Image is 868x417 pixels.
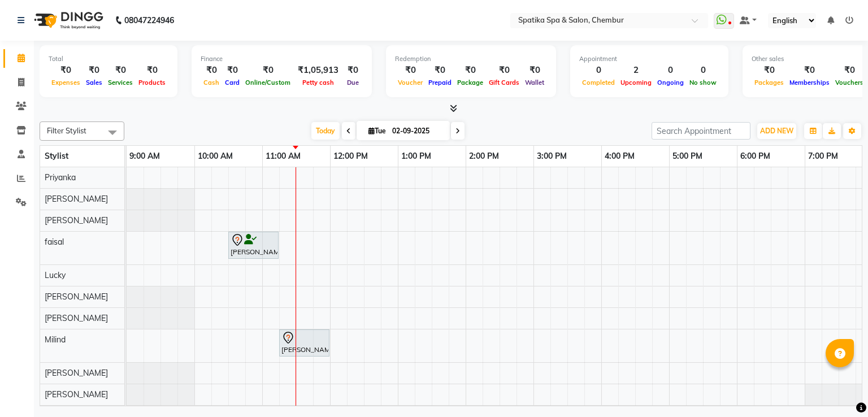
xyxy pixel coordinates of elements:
div: ₹0 [49,64,83,77]
span: Cash [201,79,222,86]
div: Redemption [395,54,547,64]
div: 2 [618,64,654,77]
div: 0 [654,64,687,77]
div: ₹0 [395,64,426,77]
div: ₹0 [522,64,547,77]
a: 10:00 AM [195,148,236,164]
span: Sales [83,79,105,86]
div: ₹0 [136,64,168,77]
span: Prepaid [426,79,454,86]
span: Stylist [45,151,68,161]
div: ₹0 [105,64,136,77]
div: 0 [687,64,719,77]
span: Package [454,79,486,86]
span: Gift Cards [486,79,522,86]
span: Online/Custom [242,79,293,86]
a: 9:00 AM [127,148,163,164]
div: Appointment [579,54,719,64]
span: Tue [366,127,389,135]
span: Lucky [45,270,66,280]
div: ₹1,05,913 [293,64,343,77]
span: Petty cash [300,79,337,86]
span: [PERSON_NAME] [45,389,108,399]
span: [PERSON_NAME] [45,194,108,204]
button: ADD NEW [757,123,796,139]
a: 4:00 PM [602,148,637,164]
div: ₹0 [201,64,222,77]
span: Memberships [787,79,832,86]
div: [PERSON_NAME], TK01, 10:30 AM-11:15 AM, Haircuts [229,233,277,257]
span: Packages [752,79,787,86]
div: [PERSON_NAME], TK01, 11:15 AM-12:00 PM, Classic Pedicure [280,331,328,355]
a: 11:00 AM [263,148,303,164]
div: ₹0 [752,64,787,77]
input: Search Appointment [652,122,750,140]
span: Due [344,79,362,86]
a: 5:00 PM [670,148,705,164]
div: ₹0 [787,64,832,77]
span: Today [311,122,340,140]
span: [PERSON_NAME] [45,292,108,302]
div: ₹0 [426,64,454,77]
a: 3:00 PM [534,148,570,164]
span: Wallet [522,79,547,86]
input: 2025-09-02 [389,123,445,140]
iframe: chat widget [821,372,857,406]
span: Upcoming [618,79,654,86]
div: ₹0 [83,64,105,77]
img: logo [29,5,106,36]
div: 0 [579,64,618,77]
a: 1:00 PM [398,148,434,164]
span: faisal [45,237,64,247]
span: Ongoing [654,79,687,86]
span: No show [687,79,719,86]
span: Filter Stylist [47,126,86,135]
span: Priyanka [45,172,76,183]
span: Vouchers [832,79,866,86]
div: ₹0 [454,64,486,77]
div: ₹0 [832,64,866,77]
span: Completed [579,79,618,86]
div: Finance [201,54,363,64]
span: ADD NEW [760,127,793,135]
div: ₹0 [486,64,522,77]
span: [PERSON_NAME] [45,313,108,323]
b: 08047224946 [124,5,174,36]
span: [PERSON_NAME] [45,368,108,378]
div: ₹0 [242,64,293,77]
span: Card [222,79,242,86]
span: Voucher [395,79,426,86]
span: Expenses [49,79,83,86]
span: Products [136,79,168,86]
a: 7:00 PM [805,148,841,164]
span: Services [105,79,136,86]
a: 2:00 PM [466,148,502,164]
span: Milind [45,335,66,345]
a: 12:00 PM [331,148,371,164]
span: [PERSON_NAME] [45,215,108,225]
div: ₹0 [343,64,363,77]
a: 6:00 PM [737,148,773,164]
div: Total [49,54,168,64]
div: ₹0 [222,64,242,77]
